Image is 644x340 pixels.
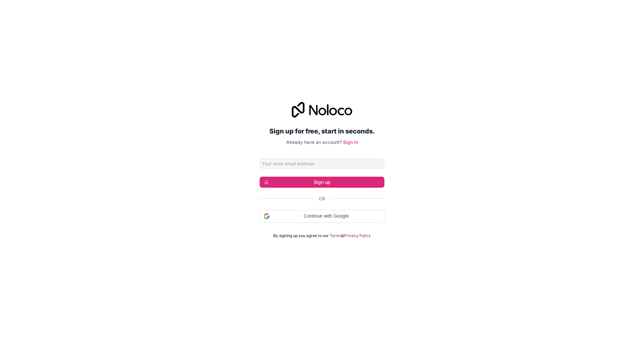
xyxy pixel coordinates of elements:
[343,139,358,145] a: Sign in
[344,233,371,238] a: Privacy Policy
[260,158,384,169] input: Email address
[260,125,384,137] h2: Sign up for free, start in seconds.
[286,139,342,145] span: Already have an account?
[260,177,384,188] button: Sign up
[330,233,341,238] a: Terms
[341,233,344,238] span: &
[319,195,325,202] span: Or
[272,213,380,220] span: Continue with Google
[273,233,329,238] span: By signing up you agree to our
[260,210,384,223] div: Continue with Google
